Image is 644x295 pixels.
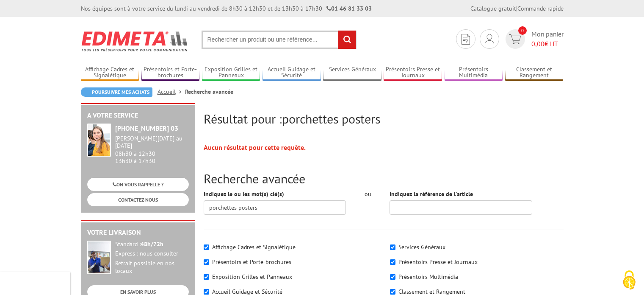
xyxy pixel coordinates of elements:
[204,112,564,126] h2: Résultat pour :
[212,273,292,281] label: Exposition Grilles et Panneaux
[81,87,152,97] a: Poursuivre mes achats
[202,66,260,80] a: Exposition Grilles et Panneaux
[614,266,644,295] button: Cookies (fenêtre modale)
[87,193,189,206] a: CONTACTEZ-NOUS
[158,88,185,96] a: Accueil
[505,66,564,80] a: Classement et Rangement
[390,244,395,250] input: Services Généraux
[185,87,233,96] li: Recherche avancée
[141,66,200,80] a: Présentoirs et Porte-brochures
[338,31,356,49] input: rechercher
[619,270,640,291] img: Cookies (fenêtre modale)
[115,135,189,164] div: 08h30 à 12h30 13h30 à 17h30
[115,135,189,149] div: [PERSON_NAME][DATE] au [DATE]
[470,5,516,12] a: Catalogue gratuit
[531,39,544,48] span: 0,00
[204,289,209,295] input: Accueil Guidage et Sécurité
[81,66,139,80] a: Affichage Cadres et Signalétique
[204,259,209,265] input: Présentoirs et Porte-brochures
[326,5,372,12] strong: 01 46 81 33 03
[518,26,527,35] span: 0
[390,289,395,295] input: Classement et Rangement
[398,273,458,281] label: Présentoirs Multimédia
[87,229,189,236] h2: Votre livraison
[87,112,189,119] h2: A votre service
[359,190,377,198] div: ou
[87,178,189,191] a: ON VOUS RAPPELLE ?
[470,4,564,13] div: |
[263,66,321,80] a: Accueil Guidage et Sécurité
[115,241,189,248] div: Standard :
[204,171,564,185] h2: Recherche avancée
[517,5,564,12] a: Commande rapide
[485,34,494,44] img: devis rapide
[531,29,564,49] span: Mon panier
[141,240,163,248] strong: 48h/72h
[390,190,473,198] label: Indiquez la référence de l'article
[87,124,111,157] img: widget-service.jpg
[509,34,521,44] img: devis rapide
[398,243,445,251] label: Services Généraux
[204,190,284,198] label: Indiquez le ou les mot(s) clé(s)
[323,66,381,80] a: Services Généraux
[503,29,564,49] a: devis rapide 0 Mon panier 0,00€ HT
[398,258,478,266] label: Présentoirs Presse et Journaux
[115,124,178,132] strong: [PHONE_NUMBER] 03
[390,274,395,280] input: Présentoirs Multimédia
[212,243,296,251] label: Affichage Cadres et Signalétique
[212,258,291,266] label: Présentoirs et Porte-brochures
[204,143,306,152] strong: Aucun résultat pour cette requête.
[282,110,380,127] span: porchettes posters
[390,259,395,265] input: Présentoirs Presse et Journaux
[115,260,189,275] div: Retrait possible en nos locaux
[462,34,470,45] img: devis rapide
[204,274,209,280] input: Exposition Grilles et Panneaux
[87,241,111,274] img: widget-livraison.jpg
[202,31,357,49] input: Rechercher un produit ou une référence...
[204,244,209,250] input: Affichage Cadres et Signalétique
[531,39,564,49] span: € HT
[384,66,442,80] a: Présentoirs Presse et Journaux
[445,66,503,80] a: Présentoirs Multimédia
[81,4,372,13] div: Nos équipes sont à votre service du lundi au vendredi de 8h30 à 12h30 et de 13h30 à 17h30
[81,25,189,57] img: Edimeta
[115,250,189,258] div: Express : nous consulter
